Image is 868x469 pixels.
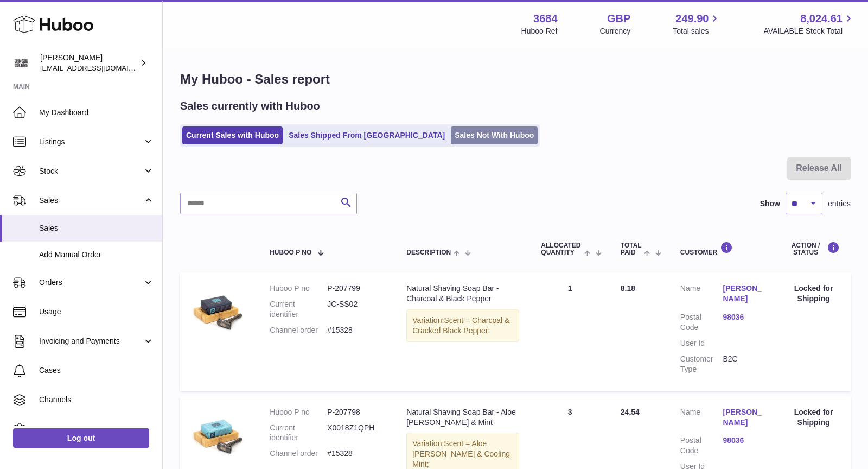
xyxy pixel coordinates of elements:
[39,107,154,118] span: My Dashboard
[723,435,765,446] a: 98036
[285,126,449,144] a: Sales Shipped From [GEOGRAPHIC_DATA]
[680,242,765,256] div: Customer
[406,249,451,256] span: Description
[412,439,510,468] span: Scent = Aloe [PERSON_NAME] & Cooling Mint;
[327,299,385,320] dd: JC-SS02
[39,336,143,346] span: Invoicing and Payments
[39,277,143,288] span: Orders
[600,26,631,36] div: Currency
[680,338,723,348] dt: User Id
[39,307,154,317] span: Usage
[530,272,609,390] td: 1
[180,99,320,113] h2: Sales currently with Huboo
[621,408,640,416] span: 24.54
[270,423,327,443] dt: Current identifier
[723,312,765,322] a: 98036
[406,407,519,428] div: Natural Shaving Soap Bar - Aloe [PERSON_NAME] & Mint
[40,53,138,73] div: [PERSON_NAME]
[270,283,327,294] dt: Huboo P no
[40,64,159,72] span: [EMAIL_ADDRESS][DOMAIN_NAME]
[327,448,385,459] dd: #15328
[39,223,154,233] span: Sales
[828,199,851,209] span: entries
[533,11,558,26] strong: 3684
[270,407,327,417] dt: Huboo P no
[787,407,840,428] div: Locked for Shipping
[412,316,509,335] span: Scent = Charcoal & Cracked Black Pepper;
[327,423,385,443] dd: X0018Z1QPH
[763,11,855,36] a: 8,024.61 AVAILABLE Stock Total
[39,365,154,376] span: Cases
[521,26,558,36] div: Huboo Ref
[270,249,311,256] span: Huboo P no
[327,407,385,417] dd: P-207798
[760,199,780,209] label: Show
[191,407,245,461] img: 36841753443609.jpg
[723,283,765,304] a: [PERSON_NAME]
[787,242,840,256] div: Action / Status
[13,55,29,71] img: theinternationalventure@gmail.com
[39,166,143,176] span: Stock
[406,309,519,342] div: Variation:
[607,11,630,26] strong: GBP
[191,283,245,338] img: 36841753443436.jpg
[270,299,327,320] dt: Current identifier
[680,435,723,456] dt: Postal Code
[39,395,154,405] span: Channels
[327,325,385,335] dd: #15328
[327,283,385,294] dd: P-207799
[800,11,843,26] span: 8,024.61
[541,242,582,256] span: ALLOCATED Quantity
[675,11,709,26] span: 249.90
[406,283,519,304] div: Natural Shaving Soap Bar - Charcoal & Black Pepper
[13,428,149,448] a: Log out
[680,283,723,307] dt: Name
[621,284,635,293] span: 8.18
[673,11,721,36] a: 249.90 Total sales
[39,137,143,147] span: Listings
[39,195,143,206] span: Sales
[673,26,721,36] span: Total sales
[787,283,840,304] div: Locked for Shipping
[180,71,851,88] h1: My Huboo - Sales report
[680,312,723,333] dt: Postal Code
[621,242,642,256] span: Total paid
[763,26,855,36] span: AVAILABLE Stock Total
[680,407,723,430] dt: Name
[270,325,327,335] dt: Channel order
[723,354,765,375] dd: B2C
[270,448,327,459] dt: Channel order
[182,126,283,144] a: Current Sales with Huboo
[451,126,538,144] a: Sales Not With Huboo
[680,354,723,375] dt: Customer Type
[723,407,765,428] a: [PERSON_NAME]
[39,250,154,260] span: Add Manual Order
[39,424,154,434] span: Settings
